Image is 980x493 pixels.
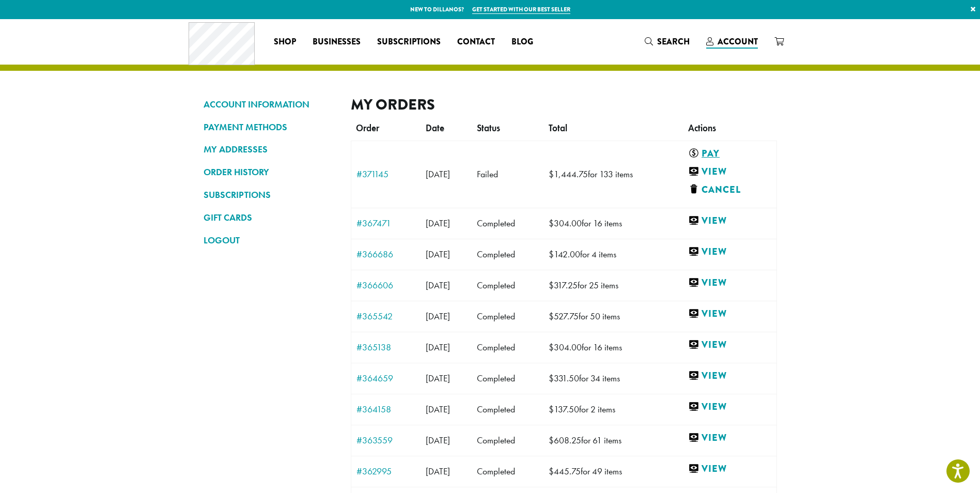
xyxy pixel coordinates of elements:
[351,96,777,114] h2: My Orders
[204,118,335,136] a: PAYMENT METHODS
[356,122,379,134] span: Order
[688,214,771,227] a: View
[688,432,771,444] a: View
[472,208,543,239] td: Completed
[356,405,416,414] a: #364158
[426,404,450,415] span: [DATE]
[549,249,580,260] span: 142.00
[688,245,771,258] a: View
[426,122,444,134] span: Date
[356,436,416,445] a: #363559
[356,170,416,179] a: #371145
[688,338,771,351] a: View
[204,186,335,204] a: SUBSCRIPTIONS
[426,311,450,322] span: [DATE]
[688,165,767,178] a: View
[204,232,335,249] a: LOGOUT
[472,270,543,301] td: Completed
[688,147,767,160] a: Pay
[204,163,335,181] a: ORDER HISTORY
[472,141,543,208] td: Failed
[549,168,554,180] span: $
[511,36,533,49] span: Blog
[549,404,554,415] span: $
[472,332,543,363] td: Completed
[549,168,588,180] span: 1,444.75
[549,466,554,477] span: $
[549,435,554,446] span: $
[549,373,554,384] span: $
[204,96,335,113] a: ACCOUNT INFORMATION
[472,363,543,394] td: Completed
[688,400,771,413] a: View
[204,209,335,226] a: GIFT CARDS
[688,122,716,134] span: Actions
[426,280,450,291] span: [DATE]
[688,183,771,196] a: Cancel
[356,250,416,259] a: #366686
[356,343,416,352] a: #365138
[543,239,683,270] td: for 4 items
[718,36,758,48] span: Account
[549,373,579,384] span: 331.50
[356,312,416,321] a: #365542
[543,332,683,363] td: for 16 items
[549,311,554,322] span: $
[688,276,771,289] a: View
[688,369,771,382] a: View
[356,281,416,290] a: #366606
[472,425,543,456] td: Completed
[426,168,450,180] span: [DATE]
[356,374,416,383] a: #364659
[313,36,361,49] span: Businesses
[204,141,335,158] a: MY ADDRESSES
[356,219,416,228] a: #367471
[549,249,554,260] span: $
[549,466,581,477] span: 445.75
[477,122,500,134] span: Status
[426,466,450,477] span: [DATE]
[472,456,543,487] td: Completed
[426,249,450,260] span: [DATE]
[549,342,582,353] span: 304.00
[688,307,771,320] a: View
[549,122,567,134] span: Total
[549,280,554,291] span: $
[549,404,579,415] span: 137.50
[543,270,683,301] td: for 25 items
[543,394,683,425] td: for 2 items
[426,435,450,446] span: [DATE]
[426,342,450,353] span: [DATE]
[426,218,450,229] span: [DATE]
[543,425,683,456] td: for 61 items
[543,141,683,208] td: for 133 items
[356,467,416,476] a: #362995
[472,301,543,332] td: Completed
[457,36,495,49] span: Contact
[549,311,579,322] span: 527.75
[472,394,543,425] td: Completed
[426,373,450,384] span: [DATE]
[266,34,304,50] a: Shop
[543,301,683,332] td: for 50 items
[377,36,441,49] span: Subscriptions
[636,33,698,50] a: Search
[543,208,683,239] td: for 16 items
[549,342,554,353] span: $
[549,280,578,291] span: 317.25
[543,363,683,394] td: for 34 items
[549,218,582,229] span: 304.00
[549,218,554,229] span: $
[274,36,296,49] span: Shop
[657,36,690,48] span: Search
[472,239,543,270] td: Completed
[543,456,683,487] td: for 49 items
[549,435,581,446] span: 608.25
[688,463,771,475] a: View
[472,5,570,14] a: Get started with our best seller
